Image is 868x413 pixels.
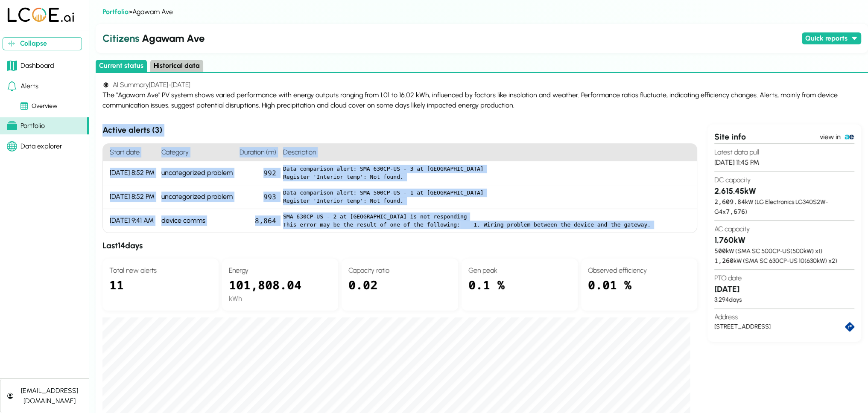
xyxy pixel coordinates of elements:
[102,80,861,90] h4: AI Summary [DATE] - [DATE]
[588,265,690,276] h4: Observed efficiency
[102,32,139,44] span: Citizens
[714,312,854,322] h4: Address
[714,234,854,247] h3: 1,760 kW
[158,185,236,209] div: uncategorized problem
[348,265,451,276] h4: Capacity ratio
[7,141,62,151] div: Data explorer
[7,61,54,71] div: Dashboard
[229,265,331,276] h4: Energy
[832,257,835,265] span: 2
[726,207,745,215] span: 7,676
[236,144,280,161] h4: Duration (m)
[96,60,147,72] button: Current status
[714,131,820,143] div: Site info
[714,185,854,198] h3: 2,615.45 kW
[158,161,236,185] div: uncategorized problem
[714,197,854,216] div: kW ( LG Electronics LG340S2W-G4 x )
[820,131,854,143] a: view in
[236,185,280,209] div: 993
[236,161,280,185] div: 992
[280,144,697,161] h4: Description
[468,276,571,304] div: 0.1 %
[3,37,82,50] button: Collapse
[109,265,212,276] h4: Total new alerts
[588,276,690,304] div: 0.01 %
[103,144,158,161] h4: Start date
[283,212,690,229] pre: SMA 630CP-US - 2 at [GEOGRAPHIC_DATA] is not responding This error may be the result of one of th...
[17,386,82,406] div: [EMAIL_ADDRESS][DOMAIN_NAME]
[109,276,212,304] div: 11
[20,102,58,111] div: Overview
[714,273,854,283] h4: PTO date
[714,246,854,256] div: kW ( SMA SC 500CP‑US ( 500 kW) x )
[714,256,854,266] div: kW ( SMA SC 630CP-US 10 ( 630 kW) x )
[714,147,854,157] h4: Latest data pull
[158,209,236,233] div: device comms
[7,121,45,131] div: Portfolio
[845,322,854,332] a: directions
[714,224,854,234] h4: AC capacity
[229,294,331,304] div: kWh
[714,198,745,206] span: 2,609.84
[158,144,236,161] h4: Category
[714,256,734,265] span: 1,260
[283,165,690,181] pre: Data comparison alert: SMA 630CP-US - 3 at [GEOGRAPHIC_DATA] Register 'Interior temp': Not found.
[102,8,129,16] a: Portfolio
[714,175,854,185] h4: DC capacity
[236,209,280,233] div: 8,864
[103,185,158,209] div: [DATE] 8:52 PM
[150,60,203,72] button: Historical data
[714,322,845,332] div: [STREET_ADDRESS]
[229,276,331,294] div: 101,808.04
[102,7,861,17] div: > Agawam Ave
[102,31,798,46] h2: Agawam Ave
[802,32,861,45] button: Quick reports
[102,124,697,137] h3: Active alerts ( 3 )
[102,240,697,252] h3: Last 14 days
[348,276,451,304] div: 0.02
[714,247,726,255] span: 500
[714,143,854,171] section: [DATE] 11:45 PM
[103,161,158,185] div: [DATE] 8:52 PM
[468,265,571,276] h4: Gen peak
[7,81,38,91] div: Alerts
[96,60,868,73] div: Select page state
[714,295,854,305] div: 3,294 days
[283,189,690,205] pre: Data comparison alert: SMA 500CP-US - 1 at [GEOGRAPHIC_DATA] Register 'Interior temp': Not found.
[844,132,854,142] img: PowerTrack
[103,209,158,233] div: [DATE] 9:41 AM
[714,283,854,296] h3: [DATE]
[818,247,820,255] span: 1
[102,90,861,111] div: The "Agawam Ave" PV system shows varied performance with energy outputs ranging from 1.01 to 16.0...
